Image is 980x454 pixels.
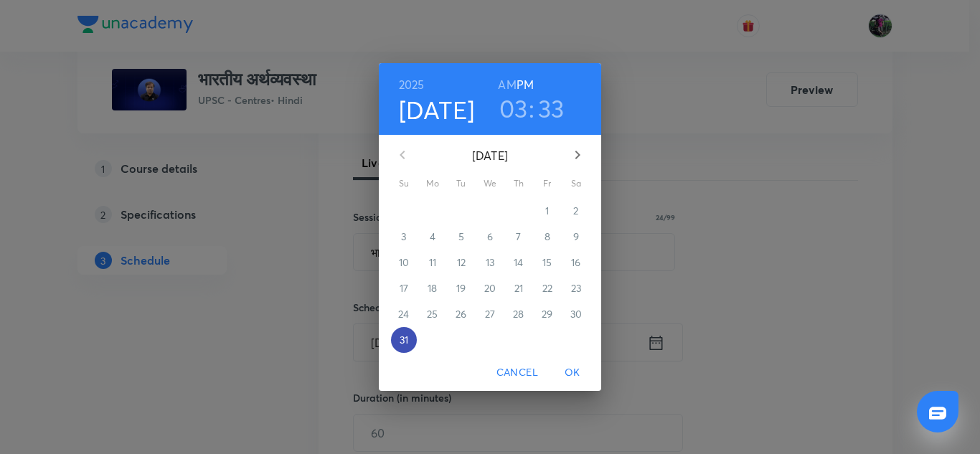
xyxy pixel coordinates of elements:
span: Su [391,176,417,191]
span: Mo [420,176,446,191]
button: Cancel [491,359,544,386]
button: 31 [391,327,417,353]
button: 2025 [399,75,425,95]
span: Cancel [496,364,538,382]
button: 33 [538,93,565,123]
button: 03 [499,93,528,123]
span: Tu [448,176,474,191]
button: PM [517,75,534,95]
h3: : [529,93,534,123]
span: OK [555,364,590,382]
p: 31 [400,333,408,347]
p: [DATE] [420,147,560,164]
span: Fr [534,176,560,191]
button: OK [550,359,595,386]
span: Th [506,176,532,191]
button: [DATE] [399,95,475,125]
span: Sa [563,176,589,191]
span: We [477,176,503,191]
button: AM [498,75,516,95]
